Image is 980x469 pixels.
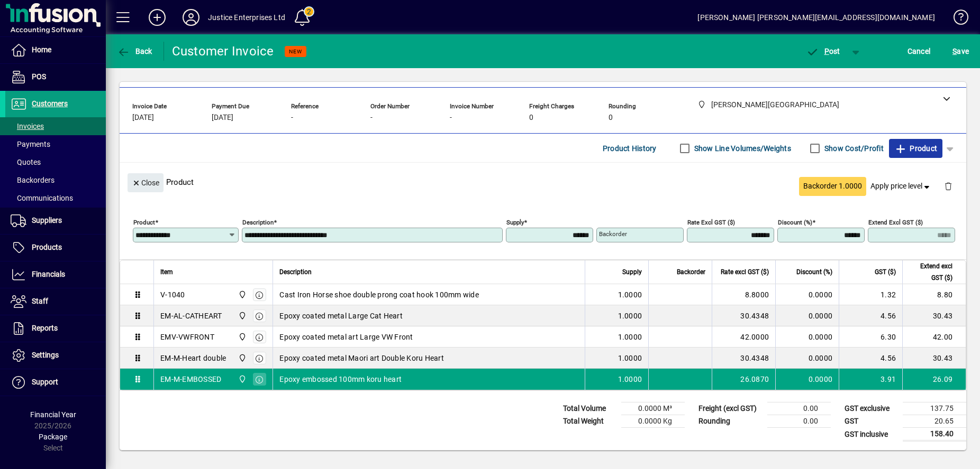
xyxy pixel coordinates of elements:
[5,171,106,189] a: Backorders
[235,352,248,364] span: henderson warehouse
[778,219,812,226] mat-label: Discount (%)
[693,402,767,415] td: Freight (excl GST)
[866,177,936,196] button: Apply price level
[5,342,106,369] a: Settings
[719,289,769,300] div: 8.8000
[289,48,302,55] span: NEW
[5,315,106,342] a: Reports
[902,369,966,390] td: 26.09
[622,266,642,278] span: Supply
[936,181,961,191] app-page-header-button: Delete
[11,158,41,166] span: Quotes
[529,114,533,122] span: 0
[5,153,106,171] a: Quotes
[618,353,642,363] span: 1.0000
[132,174,159,192] span: Close
[558,415,621,428] td: Total Weight
[117,47,152,55] span: Back
[11,140,50,148] span: Payments
[291,114,293,122] span: -
[868,219,923,226] mat-label: Extend excl GST ($)
[5,288,106,315] a: Staff
[125,177,166,187] app-page-header-button: Close
[839,402,903,415] td: GST exclusive
[767,415,831,428] td: 0.00
[721,266,769,278] span: Rate excl GST ($)
[946,2,967,36] a: Knowledge Base
[235,310,248,322] span: henderson warehouse
[603,140,657,157] span: Product History
[775,305,839,326] td: 0.0000
[618,374,642,384] span: 1.0000
[719,374,769,384] div: 26.0870
[235,289,248,301] span: henderson warehouse
[908,43,931,60] span: Cancel
[936,173,961,199] button: Delete
[160,266,173,278] span: Item
[5,189,106,207] a: Communications
[5,117,106,135] a: Invoices
[870,181,932,192] span: Apply price level
[120,163,966,201] div: Product
[677,266,705,278] span: Backorder
[32,378,58,386] span: Support
[839,326,902,348] td: 6.30
[692,143,791,154] label: Show Line Volumes/Weights
[775,348,839,369] td: 0.0000
[839,428,903,441] td: GST inclusive
[506,219,524,226] mat-label: Supply
[279,353,444,363] span: Epoxy coated metal Maori art Double Koru Heart
[106,42,164,61] app-page-header-button: Back
[5,64,106,90] a: POS
[621,415,685,428] td: 0.0000 Kg
[235,331,248,343] span: henderson warehouse
[909,260,952,284] span: Extend excl GST ($)
[839,284,902,305] td: 1.32
[132,114,154,122] span: [DATE]
[952,47,957,55] span: S
[30,410,76,419] span: Financial Year
[172,43,274,60] div: Customer Invoice
[687,219,735,226] mat-label: Rate excl GST ($)
[775,284,839,305] td: 0.0000
[839,415,903,428] td: GST
[133,219,155,226] mat-label: Product
[775,369,839,390] td: 0.0000
[621,402,685,415] td: 0.0000 M³
[902,305,966,326] td: 30.43
[242,219,274,226] mat-label: Description
[618,311,642,321] span: 1.0000
[5,234,106,261] a: Products
[5,261,106,288] a: Financials
[902,326,966,348] td: 42.00
[894,140,937,157] span: Product
[799,177,866,196] button: Backorder 1.0000
[609,114,613,122] span: 0
[5,37,106,63] a: Home
[140,8,174,27] button: Add
[618,332,642,342] span: 1.0000
[693,415,767,428] td: Rounding
[279,332,413,342] span: Epoxy coated metal art Large VW Front
[822,143,884,154] label: Show Cost/Profit
[32,351,59,359] span: Settings
[775,326,839,348] td: 0.0000
[905,42,933,61] button: Cancel
[32,216,62,224] span: Suppliers
[599,230,627,238] mat-label: Backorder
[824,47,829,55] span: P
[719,332,769,342] div: 42.0000
[160,289,185,300] div: V-1040
[279,311,403,321] span: Epoxy coated metal Large Cat Heart
[902,348,966,369] td: 30.43
[950,42,972,61] button: Save
[558,402,621,415] td: Total Volume
[598,139,661,158] button: Product History
[903,415,966,428] td: 20.65
[806,47,840,55] span: ost
[114,42,155,61] button: Back
[32,45,51,54] span: Home
[5,369,106,396] a: Support
[279,374,402,384] span: Epoxy embossed 100mm koru heart
[839,348,902,369] td: 4.56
